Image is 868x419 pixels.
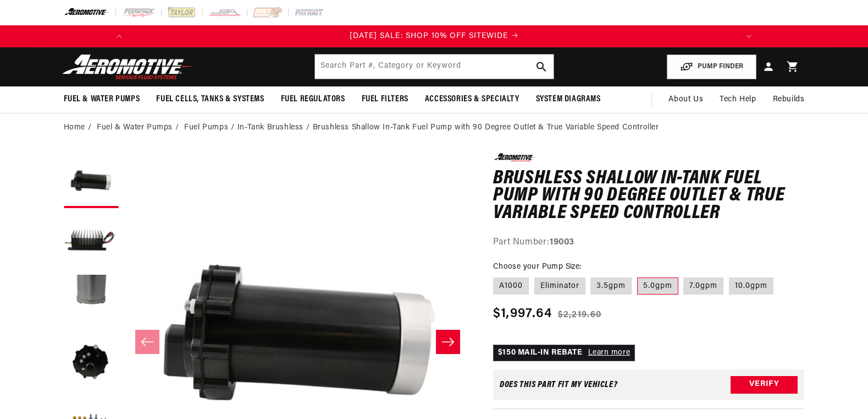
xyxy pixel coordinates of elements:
s: $2,219.60 [558,308,602,322]
div: Part Number: [493,236,805,250]
button: Translation missing: en.sections.announcements.next_announcement [738,25,760,47]
p: $150 MAIL-IN REBATE [493,345,635,361]
button: Verify [731,376,798,394]
a: [DATE] SALE: SHOP 10% OFF SITEWIDE [130,30,738,42]
div: Announcement [130,30,738,42]
strong: 19003 [550,238,574,247]
label: 10.0gpm [729,277,773,295]
button: Load image 3 in gallery view [64,274,119,329]
li: In-Tank Brushless [237,122,313,134]
summary: Rebuilds [765,86,813,113]
summary: System Diagrams [528,86,609,112]
span: $1,997.64 [493,304,552,324]
div: 1 of 3 [130,30,738,42]
span: Tech Help [720,94,756,106]
summary: Fuel Cells, Tanks & Systems [148,86,272,112]
legend: Choose your Pump Size: [493,261,583,273]
summary: Fuel Filters [353,86,417,112]
h1: Brushless Shallow In-Tank Fuel Pump with 90 Degree Outlet & True Variable Speed Controller [493,170,805,222]
li: Brushless Shallow In-Tank Fuel Pump with 90 Degree Outlet & True Variable Speed Controller [313,122,659,134]
label: A1000 [493,277,529,295]
button: Load image 1 in gallery view [64,153,119,208]
span: Accessories & Specialty [425,94,519,105]
span: [DATE] SALE: SHOP 10% OFF SITEWIDE [350,32,508,40]
label: Eliminator [534,277,585,295]
span: About Us [668,95,703,104]
a: Fuel & Water Pumps [97,122,173,134]
summary: Fuel Regulators [273,86,353,112]
summary: Accessories & Specialty [417,86,528,112]
button: Slide left [135,330,159,354]
a: Home [64,122,85,134]
button: PUMP FINDER [667,55,756,79]
button: search button [529,55,554,79]
span: Fuel Cells, Tanks & Systems [156,94,264,105]
summary: Tech Help [711,86,764,113]
summary: Fuel & Water Pumps [56,86,148,112]
div: Does This part fit My vehicle? [500,380,618,389]
button: Translation missing: en.sections.announcements.previous_announcement [108,25,130,47]
img: Aeromotive [59,54,197,80]
label: 3.5gpm [590,277,632,295]
slideshow-component: Translation missing: en.sections.announcements.announcement_bar [36,25,832,47]
a: About Us [660,86,711,113]
a: Fuel Pumps [184,122,228,134]
span: System Diagrams [536,94,601,105]
a: Learn more [588,349,631,357]
label: 7.0gpm [683,277,723,295]
button: Load image 2 in gallery view [64,214,119,269]
label: 5.0gpm [637,277,678,295]
input: Search by Part Number, Category or Keyword [315,55,554,79]
span: Rebuilds [773,94,805,106]
nav: breadcrumbs [64,122,805,134]
span: Fuel & Water Pumps [64,94,140,105]
button: Load image 4 in gallery view [64,335,119,390]
button: Slide right [436,330,460,354]
span: Fuel Regulators [281,94,345,105]
span: Fuel Filters [362,94,408,105]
